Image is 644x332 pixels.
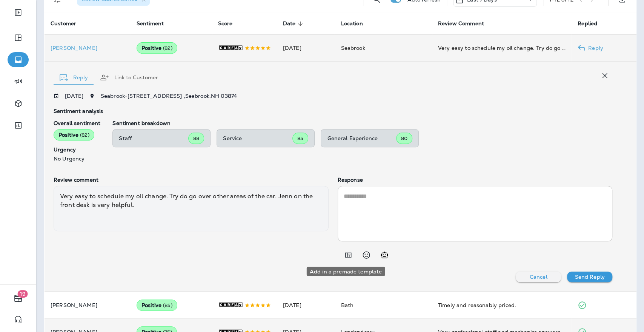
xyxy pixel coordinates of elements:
span: Customer [51,20,76,27]
div: Timely and reasonably priced. [438,301,566,309]
span: Replied [578,20,607,27]
span: 80 [401,135,407,142]
button: Generate AI response [377,247,392,263]
div: Positive [137,300,177,311]
p: Sentiment analysis [54,108,612,114]
p: Urgency [54,147,100,153]
div: Click to view Customer Drawer [51,45,124,51]
span: ( 82 ) [80,132,89,138]
p: Overall sentiment [54,120,100,126]
button: Select an emoji [359,247,374,263]
p: Response [338,177,613,183]
p: Review comment [54,177,329,183]
span: Replied [578,20,597,27]
div: Very easy to schedule my oil change. Try do go over other areas of the car. Jenn on the front des... [54,186,329,231]
p: [PERSON_NAME] [51,302,124,308]
p: General Experience [327,135,396,141]
span: ( 82 ) [163,45,172,51]
p: Service [223,135,292,141]
td: [DATE] [277,35,335,62]
span: 88 [193,135,199,142]
span: Review Comment [438,20,494,27]
span: Seabrook - [STREET_ADDRESS] , Seabrook , NH 03874 [101,93,237,99]
span: Review Comment [438,20,484,27]
span: Date [283,20,296,27]
span: Date [283,20,306,27]
p: [PERSON_NAME] [51,45,124,51]
span: Score [218,20,243,27]
div: Positive [137,42,177,54]
p: Reply [585,45,603,51]
button: Link to Customer [94,64,164,91]
p: [DATE] [65,93,83,99]
span: Seabrook [341,45,365,51]
span: Sentiment [137,20,174,27]
p: Sentiment breakdown [112,120,612,126]
span: Score [218,20,233,27]
span: Location [341,20,363,27]
span: Bath [341,302,354,309]
button: Add in a premade template [341,247,356,263]
p: Staff [119,135,188,141]
p: Cancel [530,274,547,280]
button: 19 [8,291,29,306]
div: Positive [54,129,94,141]
td: [DATE] [277,292,335,318]
div: Add in a premade template [307,267,385,276]
button: Reply [54,64,94,91]
span: 85 [297,135,303,142]
p: No Urgency [54,156,100,162]
span: Customer [51,20,86,27]
span: ( 85 ) [163,302,172,309]
span: 19 [18,290,28,298]
span: Location [341,20,372,27]
button: Expand Sidebar [8,5,29,20]
p: Send Reply [575,274,604,280]
button: Cancel [516,272,561,282]
button: Send Reply [567,272,612,282]
span: Sentiment [137,20,164,27]
div: Very easy to schedule my oil change. Try do go over other areas of the car. Jenn on the front des... [438,44,566,52]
